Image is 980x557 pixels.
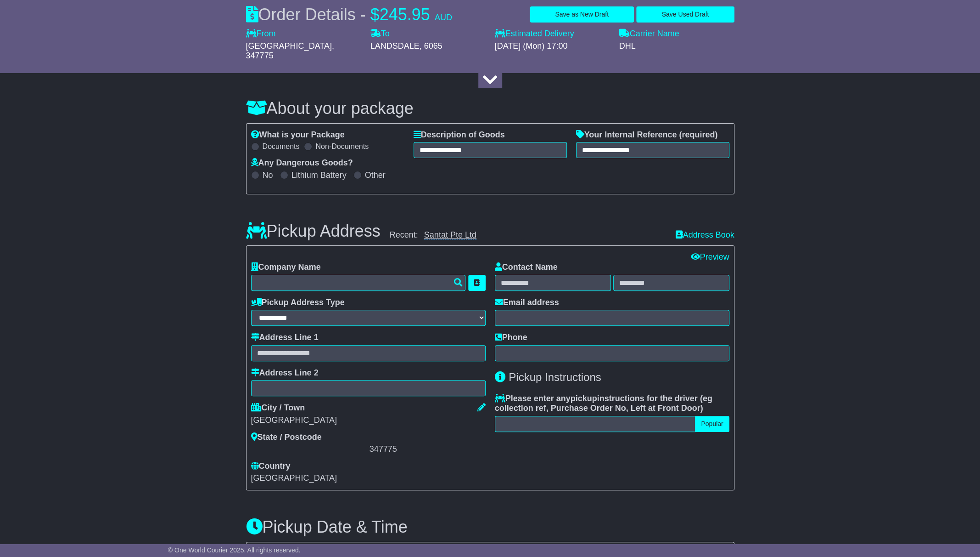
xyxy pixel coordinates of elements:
[370,29,390,39] label: To
[495,262,558,273] label: Contact Name
[495,41,610,51] div: [DATE] (Mon) 17:00
[636,6,734,23] button: Save Used Draft
[690,252,729,261] a: Preview
[246,99,734,118] h3: About your package
[619,29,679,39] label: Carrier Name
[509,371,601,383] span: Pickup Instructions
[251,368,319,378] label: Address Line 2
[370,444,486,455] div: 347775
[365,171,386,181] label: Other
[370,41,420,51] span: LANDSDALE
[251,432,322,443] label: State / Postcode
[246,29,276,39] label: From
[530,6,634,23] button: Save as New Draft
[495,29,610,39] label: Estimated Delivery
[251,158,353,168] label: Any Dangerous Goods?
[495,394,712,413] span: eg collection ref, Purchase Order No, Left at Front Door
[380,5,430,24] span: 245.95
[619,41,734,51] div: DHL
[495,298,559,308] label: Email address
[251,333,319,343] label: Address Line 1
[675,230,734,240] a: Address Book
[246,5,452,24] div: Order Details -
[571,394,597,403] span: pickup
[263,171,273,181] label: No
[576,130,718,140] label: Your Internal Reference (required)
[424,230,476,240] a: Santat Pte Ltd
[263,142,300,151] label: Documents
[420,41,442,51] span: , 6065
[370,5,380,24] span: $
[291,171,347,181] label: Lithium Battery
[246,41,334,61] span: , 347775
[315,142,369,151] label: Non-Documents
[251,403,305,413] label: City / Town
[246,41,332,51] span: [GEOGRAPHIC_DATA]
[435,13,452,22] span: AUD
[414,130,505,140] label: Description of Goods
[390,230,666,240] div: Recent:
[246,222,381,240] h3: Pickup Address
[495,333,527,343] label: Phone
[251,298,345,308] label: Pickup Address Type
[251,473,337,483] span: [GEOGRAPHIC_DATA]
[251,130,345,140] label: What is your Package
[246,518,734,536] h3: Pickup Date & Time
[251,461,291,472] label: Country
[251,262,321,273] label: Company Name
[168,546,301,554] span: © One World Courier 2025. All rights reserved.
[695,416,729,432] button: Popular
[495,394,729,414] label: Please enter any instructions for the driver ( )
[251,415,486,426] div: [GEOGRAPHIC_DATA]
